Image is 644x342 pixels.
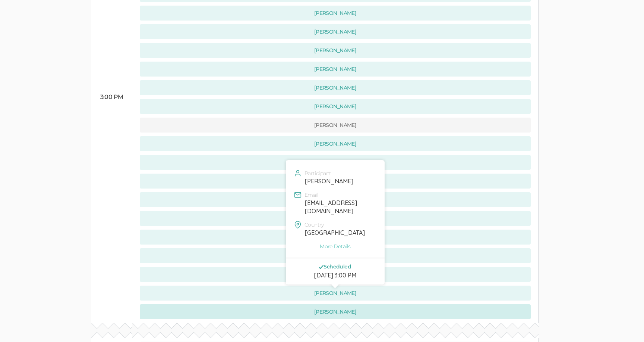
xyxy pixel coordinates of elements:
[140,80,531,95] button: [PERSON_NAME]
[140,174,531,189] button: [PERSON_NAME]
[304,222,324,227] span: Country
[140,267,531,282] button: [PERSON_NAME]
[140,286,531,301] button: [PERSON_NAME]
[304,228,375,237] div: [GEOGRAPHIC_DATA]
[140,6,531,21] button: [PERSON_NAME]
[140,43,531,58] button: [PERSON_NAME]
[319,265,323,269] img: check.12x12.green.svg
[291,264,379,269] div: Scheduled
[304,177,375,186] div: [PERSON_NAME]
[99,93,124,102] div: 3:00 PM
[607,306,644,342] iframe: Chat Widget
[294,170,302,177] img: user.svg
[140,136,531,151] button: [PERSON_NAME]
[140,192,531,207] button: [PERSON_NAME]
[140,230,531,245] button: [PERSON_NAME]
[140,155,531,170] button: [PERSON_NAME]
[140,248,531,263] button: [PERSON_NAME]
[304,171,331,176] span: Participant
[140,211,531,226] button: [PERSON_NAME]
[304,192,318,198] span: Email
[140,118,531,133] button: [PERSON_NAME]
[294,221,302,228] img: mapPin.svg
[140,304,531,319] button: [PERSON_NAME]
[291,271,379,280] div: [DATE] 3:00 PM
[291,243,379,250] a: More Details
[140,99,531,114] button: [PERSON_NAME]
[294,191,302,199] img: mail.16x16.green.svg
[140,24,531,39] button: [PERSON_NAME]
[304,199,375,216] div: [EMAIL_ADDRESS][DOMAIN_NAME]
[140,62,531,77] button: [PERSON_NAME]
